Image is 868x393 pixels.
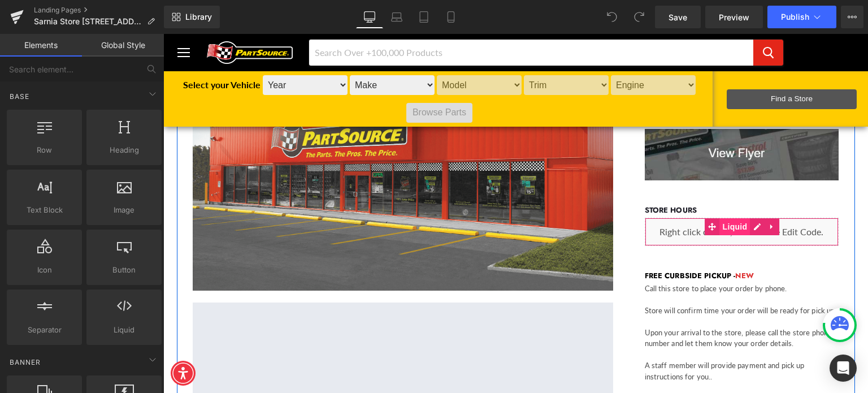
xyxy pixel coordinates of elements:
[7,327,32,352] div: Accessibility Menu
[146,6,590,32] input: Search
[481,249,676,349] div: Call this store to place your order by phone.
[705,6,763,28] a: Preview
[383,6,410,28] a: Laptop
[601,6,623,28] button: Undo
[8,357,42,368] span: Banner
[10,144,79,156] span: Row
[90,264,158,276] span: Button
[481,235,676,249] h1: FREE CURBSIDE PICKUP -
[10,324,79,336] span: Separator
[557,184,587,201] span: Liquid
[34,6,164,15] a: Landing Pages
[481,326,676,348] div: A staff member will provide payment and pick up instructions for you.
[10,204,79,216] span: Text Block
[164,6,220,28] a: New Library
[767,6,836,28] button: Publish
[437,6,465,28] a: Mobile
[90,144,158,156] span: Heading
[8,91,31,102] span: Base
[781,12,809,21] span: Publish
[185,12,212,22] span: Library
[10,264,79,276] span: Icon
[719,11,749,23] span: Preview
[590,6,620,32] button: Search
[841,6,863,28] button: More
[830,355,857,382] div: Open Intercom Messenger
[563,55,693,75] input: Find a Store
[628,6,650,28] button: Redo
[669,11,687,23] span: Save
[601,184,616,201] a: Expand / Collapse
[481,271,676,283] div: Store will confirm time your order will be ready for pick up
[356,6,383,28] a: Desktop
[82,34,164,57] a: Global Style
[34,17,142,26] span: Sarnia Store [STREET_ADDRESS] | PartSource #746
[572,236,590,247] font: NEW
[481,293,676,316] div: Upon your arrival to the store, please call the store phone number and let them know your order d...
[547,338,549,347] span: .
[410,6,437,28] a: Tablet
[481,171,533,182] font: STORE HOURS
[90,204,158,216] span: Image
[243,69,309,89] input: Browse Parts
[20,45,97,56] span: Select your Vehicle
[90,324,158,336] span: Liquid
